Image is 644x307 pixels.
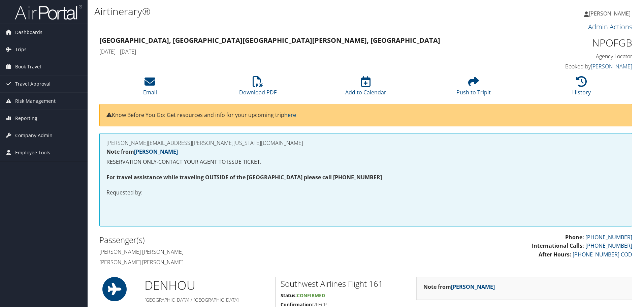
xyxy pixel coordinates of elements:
a: Push to Tripit [456,80,491,96]
h5: [GEOGRAPHIC_DATA] / [GEOGRAPHIC_DATA] [144,297,270,303]
span: Travel Approval [15,75,51,92]
a: [PERSON_NAME] [134,148,178,155]
h4: Agency Locator [507,53,632,60]
a: [PERSON_NAME] [451,283,495,290]
h4: [DATE] - [DATE] [99,48,496,55]
span: Trips [15,41,27,58]
span: Dashboards [15,24,42,41]
strong: Note from [423,283,495,290]
span: Employee Tools [15,144,50,161]
h4: [PERSON_NAME] [PERSON_NAME] [99,258,361,266]
span: Confirmed [297,292,325,299]
strong: After Hours: [539,251,571,258]
span: Risk Management [15,93,56,110]
h4: Booked by [507,63,632,70]
a: here [284,111,296,119]
a: Download PDF [239,80,277,96]
a: Admin Actions [588,22,632,31]
h4: [PERSON_NAME][EMAIL_ADDRESS][PERSON_NAME][US_STATE][DOMAIN_NAME] [106,140,625,146]
a: Add to Calendar [345,80,386,96]
span: Reporting [15,110,37,127]
span: Company Admin [15,127,53,144]
span: Book Travel [15,58,41,75]
a: History [572,80,591,96]
a: [PHONE_NUMBER] COD [573,251,632,258]
a: [PHONE_NUMBER] [585,242,632,249]
p: Requested by: [106,188,625,197]
span: [PERSON_NAME] [589,10,631,17]
a: [PERSON_NAME] [591,63,632,70]
h2: Passenger(s) [99,234,361,246]
a: [PERSON_NAME] [584,3,637,24]
a: [PHONE_NUMBER] [585,234,632,241]
strong: Status: [281,292,297,299]
strong: Phone: [565,234,584,241]
h1: Airtinerary® [94,4,456,19]
h1: DEN HOU [144,277,270,294]
strong: For travel assistance while traveling OUTSIDE of the [GEOGRAPHIC_DATA] please call [PHONE_NUMBER] [106,174,382,181]
strong: Note from [106,148,178,155]
p: Know Before You Go: Get resources and info for your upcoming trip [106,111,625,120]
strong: [GEOGRAPHIC_DATA], [GEOGRAPHIC_DATA] [GEOGRAPHIC_DATA][PERSON_NAME], [GEOGRAPHIC_DATA] [99,36,440,45]
strong: International Calls: [532,242,584,249]
p: RESERVATION ONLY-CONTACT YOUR AGENT TO ISSUE TICKET. [106,158,625,166]
img: airportal-logo.png [15,4,82,20]
h1: NPOFGB [507,36,632,50]
h4: [PERSON_NAME] [PERSON_NAME] [99,248,361,255]
h2: Southwest Airlines Flight 161 [281,278,406,289]
a: Email [143,80,157,96]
